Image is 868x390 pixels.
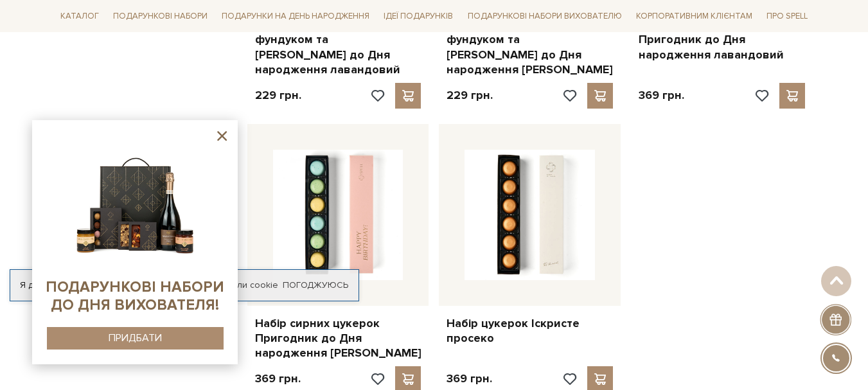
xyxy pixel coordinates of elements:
[255,88,301,103] p: 229 грн.
[255,371,301,386] p: 369 грн.
[283,279,348,291] a: Погоджуюсь
[10,279,359,291] div: Я дозволяю [DOMAIN_NAME] використовувати
[378,6,458,26] a: Ідеї подарунків
[220,279,278,290] a: файли cookie
[631,5,757,27] a: Корпоративним клієнтам
[447,17,613,78] a: Молочний шоколад з фундуком та [PERSON_NAME] до Дня народження [PERSON_NAME]
[447,88,493,103] p: 229 грн.
[447,371,492,386] p: 369 грн.
[55,6,104,26] a: Каталог
[108,6,213,26] a: Подарункові набори
[639,17,805,62] a: Набір сирних цукерок Пригодник до Дня народження лавандовий
[447,316,613,346] a: Набір цукерок Іскристе просеко
[217,6,375,26] a: Подарунки на День народження
[761,6,813,26] a: Про Spell
[255,17,421,78] a: Молочний шоколад з фундуком та [PERSON_NAME] до Дня народження лавандовий
[463,5,627,27] a: Подарункові набори вихователю
[639,88,684,103] p: 369 грн.
[255,316,421,361] a: Набір сирних цукерок Пригодник до Дня народження [PERSON_NAME]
